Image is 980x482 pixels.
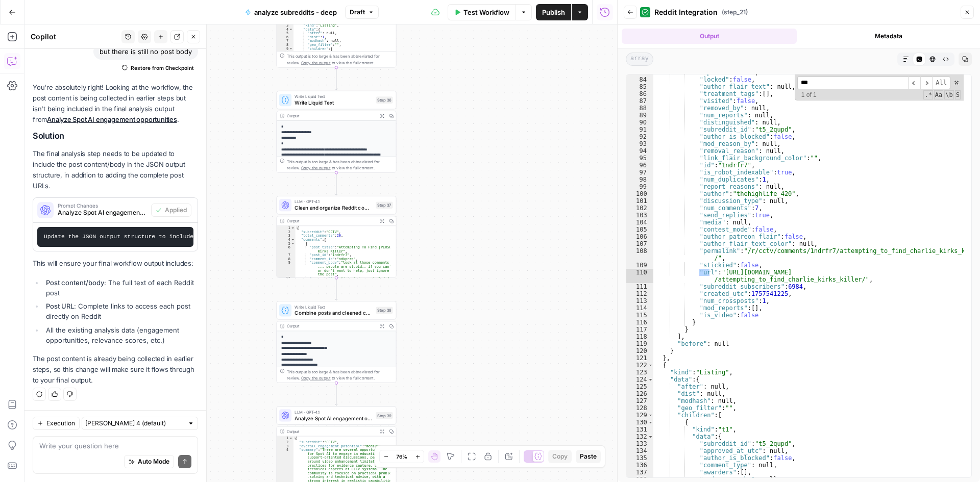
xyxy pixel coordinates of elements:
span: Toggle code folding, rows 1 through 150 [291,226,295,230]
span: Copy the output [301,165,331,170]
span: array [626,53,653,66]
button: Output [622,29,797,44]
div: 128 [626,404,653,412]
div: Output [287,428,375,435]
div: 112 [626,290,653,297]
span: Draft [350,8,365,17]
span: Prompt Changes [58,203,147,208]
div: 104 [626,219,653,226]
div: 116 [626,319,653,326]
span: Toggle code folding, rows 5 through 13 [291,241,295,245]
h2: Solution [33,131,198,141]
button: Test Workflow [448,4,516,20]
g: Edge from step_33 to step_36 [335,67,338,90]
div: 131 [626,426,653,433]
div: 122 [626,362,653,369]
button: Restore from Checkpoint [118,62,198,74]
div: 90 [626,119,653,126]
span: Search In Selection [955,90,961,99]
div: This output is too large & has been abbreviated for review. to view the full content. [287,159,393,171]
div: 5 [277,241,295,245]
div: 3 [277,444,293,448]
div: 1 [277,226,295,230]
div: 9 [277,261,295,276]
span: Auto Mode [138,457,169,466]
div: 86 [626,90,653,97]
div: 10 [277,50,293,55]
div: 4 [277,238,295,242]
span: Write Liquid Text [295,99,373,107]
div: 9 [277,47,293,51]
span: Reddit Integration [654,7,718,17]
button: Publish [536,4,571,20]
div: 132 [626,433,653,440]
span: Execution [46,419,75,428]
div: 125 [626,383,653,390]
div: 120 [626,347,653,354]
span: Clean and organize Reddit comments [295,204,373,212]
div: 88 [626,105,653,112]
div: Step 39 [376,412,393,419]
div: 2 [277,230,295,234]
div: 101 [626,197,653,205]
div: 108 [626,247,653,262]
button: Applied [151,204,191,217]
div: 100 [626,190,653,197]
span: Paste [580,452,597,461]
span: Applied [165,206,187,215]
div: 8 [277,43,293,47]
div: 119 [626,340,653,347]
div: 137 [626,469,653,476]
div: 115 [626,312,653,319]
span: CaseSensitive Search [934,90,943,99]
strong: Post URL [46,302,74,310]
div: 4 [277,28,293,32]
span: Toggle code folding, rows 124 through 679 [648,376,653,383]
div: 110 [626,269,653,283]
span: ​ [920,77,933,89]
div: 124 [626,376,653,383]
span: Copy the output [301,60,331,65]
g: Edge from step_37 to step_38 [335,278,338,300]
div: Output [287,323,375,329]
span: LLM · GPT-4.1 [295,198,373,205]
span: 76% [396,452,407,461]
div: 3 [277,234,295,238]
button: Auto Mode [124,455,174,468]
div: This output is too large & has been abbreviated for review. to view the full content. [287,369,393,381]
g: Edge from step_36 to step_37 [335,173,338,195]
span: Write Liquid Text [295,303,373,310]
div: 111 [626,283,653,290]
span: Toggle code folding, rows 129 through 677 [648,412,653,419]
span: Toggle code folding, rows 9 through 47 [289,47,293,51]
div: 129 [626,412,653,419]
p: This will ensure your final workflow output includes: [33,258,198,269]
div: Step 37 [376,201,393,209]
div: 95 [626,155,653,162]
div: 91 [626,126,653,133]
div: LLM · GPT-4.1Clean and organize Reddit commentsStep 37Output{ "subreddit":"CCTV", "total_comments... [277,196,397,278]
div: 1 [277,436,293,440]
div: 85 [626,83,653,90]
div: Copilot [31,32,118,42]
p: You're absolutely right! Looking at the workflow, the post content is being collected in earlier ... [33,82,198,125]
div: 97 [626,169,653,176]
span: Test Workflow [463,7,509,17]
span: Analyze Spot AI engagement opportunities [295,414,373,422]
div: 89 [626,112,653,119]
div: 94 [626,147,653,155]
div: 84 [626,76,653,83]
div: 113 [626,297,653,305]
div: 7 [277,39,293,43]
div: 87 [626,97,653,105]
g: Edge from step_38 to step_39 [335,383,338,405]
span: Whole Word Search [944,90,953,99]
div: 107 [626,240,653,247]
span: Toggle code folding, rows 1 through 74 [289,436,293,440]
div: This output is too large & has been abbreviated for review. to view the full content. [287,53,393,65]
div: 93 [626,140,653,147]
span: Toggle code folding, rows 4 through 149 [291,238,295,242]
button: Metadata [801,29,976,44]
div: 2 [277,440,293,444]
div: 3 [277,23,293,28]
